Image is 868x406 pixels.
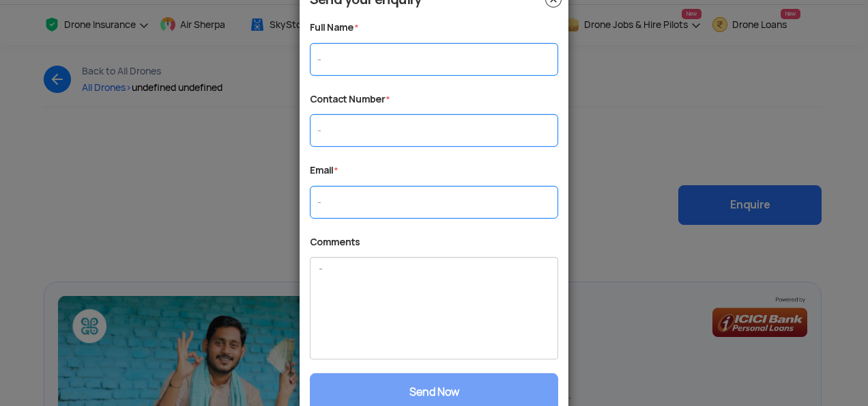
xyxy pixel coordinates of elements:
label: Email [310,163,338,178]
input: - [310,114,558,147]
label: Comments [310,235,360,249]
input: - [310,186,558,219]
label: Full Name [310,21,358,35]
label: Contact Number [310,92,390,106]
input: - [310,42,558,75]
